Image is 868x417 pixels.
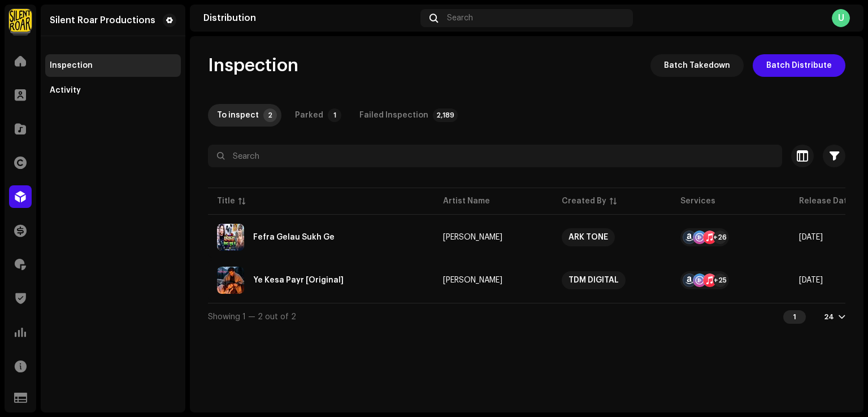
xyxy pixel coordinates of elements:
div: To inspect [217,104,259,127]
div: Distribution [203,14,416,23]
button: Batch Distribute [753,54,845,77]
img: fcfd72e7-8859-4002-b0df-9a7058150634 [9,9,32,32]
div: Release Date [799,196,852,207]
div: Parked [295,104,323,127]
span: Oct 9, 2025 [799,276,823,284]
input: Search [208,145,782,167]
div: U [832,9,850,27]
span: TDM DIGITAL [562,271,662,289]
div: ARK TONE [568,228,608,246]
span: Showing 1 — 2 out of 2 [208,313,296,321]
div: Activity [50,86,81,95]
img: 918290b8-559c-4ba7-9372-38915c52d00d [217,267,244,294]
re-m-nav-item: Activity [45,79,181,102]
div: Fefra Gelau Sukh Ge [253,233,335,241]
div: Title [217,196,235,207]
div: 24 [824,312,834,322]
span: Shiva Babua [443,233,544,241]
span: Inspection [208,54,298,77]
p-badge: 2 [263,108,277,122]
div: [PERSON_NAME] [443,233,502,241]
span: ARK TONE [562,228,662,246]
div: TDM DIGITAL [568,271,619,289]
re-m-nav-item: Inspection [45,54,181,77]
span: Search [447,14,473,23]
div: Ye Kesa Payr [Original] [253,276,344,284]
div: Created By [562,196,606,207]
img: 5659df32-a102-4ea7-98ff-18c18a9be4ff [217,224,244,251]
div: +25 [713,273,727,287]
span: Batch Distribute [766,54,832,77]
div: +26 [713,231,727,244]
span: Oct 9, 2025 [799,233,823,241]
span: Batch Takedown [664,54,730,77]
div: Silent Roar Productions [50,16,155,25]
div: Failed Inspection [359,104,428,127]
div: [PERSON_NAME] [443,276,502,284]
div: Inspection [50,61,93,70]
p-badge: 2,189 [433,108,458,122]
button: Batch Takedown [650,54,744,77]
div: 1 [783,310,806,324]
p-badge: 1 [328,108,341,122]
span: Tahseem Noor [443,276,544,284]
